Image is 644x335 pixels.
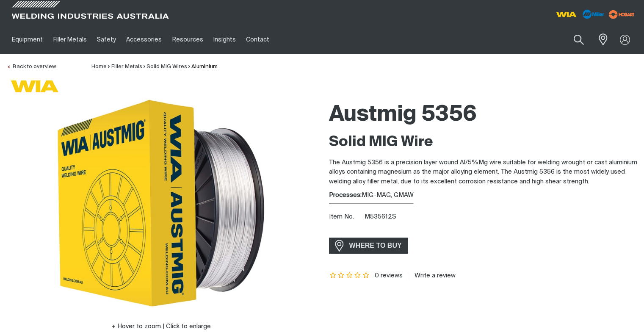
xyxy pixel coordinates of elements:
a: Back to overview of Aluminium [7,64,56,69]
span: Item No. [329,212,363,222]
nav: Breadcrumb [91,63,218,71]
a: Solid MIG Wires [146,64,187,69]
button: Search products [564,30,593,50]
a: Contact [241,25,274,54]
a: Insights [208,25,241,54]
a: Accessories [121,25,167,54]
span: WHERE TO BUY [344,239,407,252]
h1: Austmig 5356 [329,101,638,129]
a: Filler Metals [48,25,91,54]
button: Hover to zoom | Click to enlarge [106,321,216,332]
p: The Austmig 5356 is a precision layer wound Al/5%Mg wire suitable for welding wrought or cast alu... [329,158,638,187]
div: MIG-MAG, GMAW [329,191,638,200]
span: Rating: {0} [329,273,370,279]
span: 0 reviews [375,272,403,279]
strong: Processes: [329,192,362,198]
img: Austmig 5356 -1.2mm 6kg Spool [55,97,267,309]
a: Equipment [7,25,48,54]
input: Product name or item number... [554,30,593,50]
a: Aluminium [191,64,218,69]
img: miller [606,8,637,21]
h2: Solid MIG Wire [329,133,638,152]
a: Safety [92,25,121,54]
span: M535612S [365,213,396,220]
a: Filler Metals [111,64,142,69]
a: Home [91,64,107,69]
nav: Main [7,25,480,54]
a: Resources [167,25,208,54]
a: Write a review [408,272,456,280]
a: WHERE TO BUY [329,238,408,253]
